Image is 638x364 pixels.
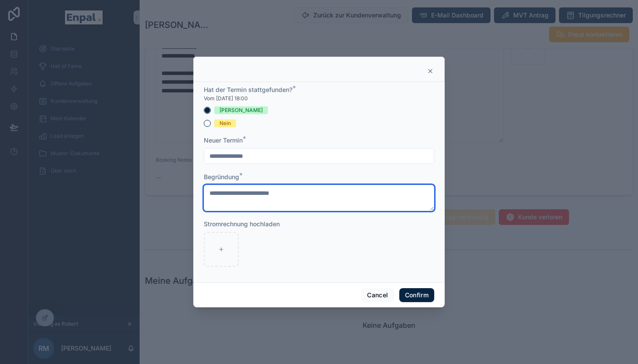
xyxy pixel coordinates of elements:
span: Begründung [204,173,239,180]
button: Cancel [361,288,394,302]
span: Vom [DATE] 18:00 [204,95,248,102]
div: Nein [220,119,231,127]
div: [PERSON_NAME] [220,106,263,114]
span: Hat der Termin stattgefunden? [204,86,292,93]
button: Confirm [399,288,434,302]
span: Neuer Termin [204,136,243,144]
span: Stromrechnung hochladen [204,220,280,228]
